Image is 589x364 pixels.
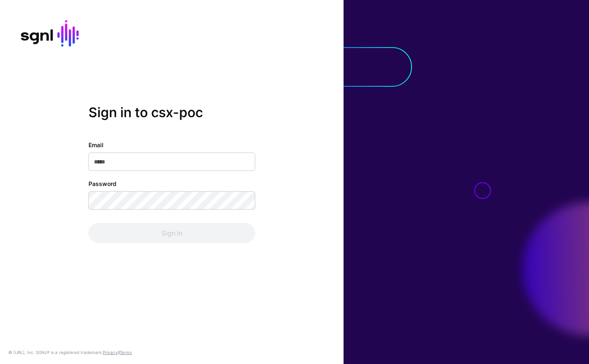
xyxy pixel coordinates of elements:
[88,104,255,120] h2: Sign in to csx-poc
[8,349,132,356] div: © [URL], Inc. SGNL® is a registered trademark. &
[103,350,118,355] a: Privacy
[88,179,116,188] label: Password
[88,141,104,149] label: Email
[120,350,132,355] a: Terms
